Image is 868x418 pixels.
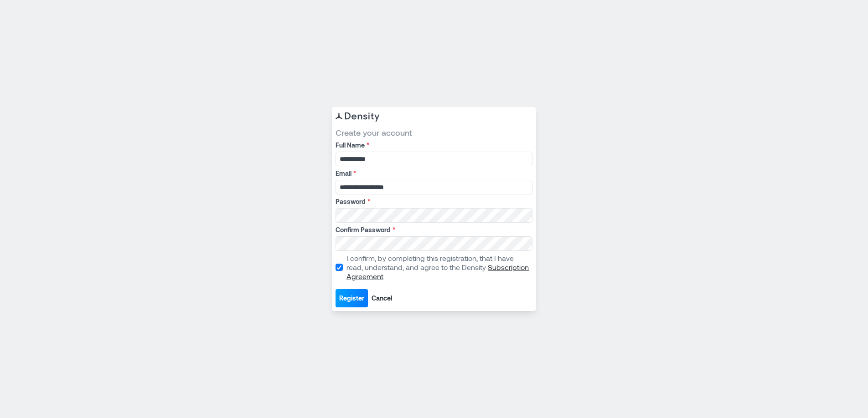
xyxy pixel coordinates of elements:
[336,127,532,138] span: Create your account
[336,141,531,150] label: Full Name
[336,169,531,178] label: Email
[336,225,531,234] label: Confirm Password
[336,289,368,307] button: Register
[336,197,531,206] label: Password
[339,294,364,303] span: Register
[368,289,396,307] button: Cancel
[346,254,531,281] p: I confirm, by completing this registration, that I have read, understand, and agree to the Density .
[346,263,529,280] a: Subscription Agreement
[372,294,392,303] span: Cancel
